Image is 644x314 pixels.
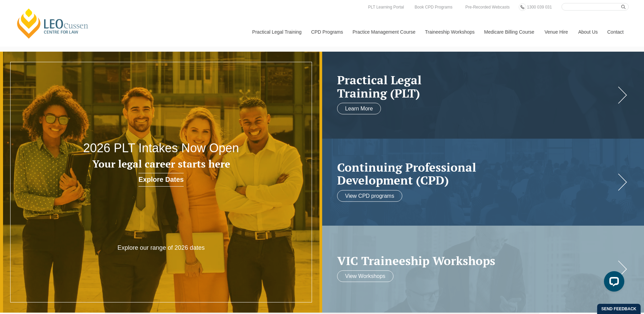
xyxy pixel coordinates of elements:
a: About Us [573,17,602,47]
a: Venue Hire [539,17,573,47]
a: Medicare Billing Course [479,17,539,47]
a: View Workshops [337,271,394,282]
a: Practical Legal Training [247,17,306,47]
a: CPD Programs [306,17,347,47]
h2: Practical Legal Training (PLT) [337,73,616,100]
a: VIC Traineeship Workshops [337,254,616,267]
a: [PERSON_NAME] Centre for Law [15,7,90,39]
h2: 2026 PLT Intakes Now Open [65,141,258,155]
a: Practice Management Course [348,17,420,47]
iframe: LiveChat chat widget [599,268,627,297]
p: Explore our range of 2026 dates [97,244,226,252]
h3: Your legal career starts here [65,158,258,170]
a: Learn More [337,103,381,115]
a: Contact [602,17,629,47]
a: Book CPD Programs [413,3,454,11]
a: View CPD programs [337,190,403,202]
span: 1300 039 031 [527,5,552,10]
a: PLT Learning Portal [366,3,406,11]
a: Traineeship Workshops [420,17,479,47]
a: 1300 039 031 [525,3,553,11]
a: Continuing ProfessionalDevelopment (CPD) [337,160,616,187]
a: Practical LegalTraining (PLT) [337,73,616,100]
a: Pre-Recorded Webcasts [464,3,512,11]
h2: Continuing Professional Development (CPD) [337,160,616,187]
a: Explore Dates [139,173,184,187]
